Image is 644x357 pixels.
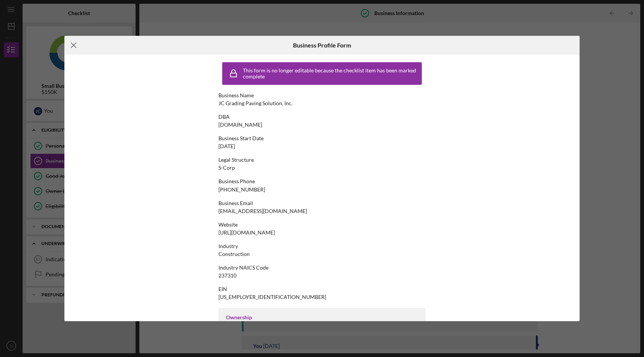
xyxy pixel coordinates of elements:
div: Ownership [226,314,418,320]
div: Construction [218,251,250,257]
div: [URL][DOMAIN_NAME] [218,230,275,236]
div: [EMAIL_ADDRESS][DOMAIN_NAME] [218,208,307,214]
div: [DOMAIN_NAME] [218,122,262,128]
div: 237310 [218,273,237,279]
div: This form is no longer editable because the checklist item has been marked complete [243,67,420,80]
div: DBA [218,114,426,120]
div: [US_EMPLOYER_IDENTIFICATION_NUMBER] [218,294,326,300]
div: EIN [218,286,426,292]
div: Business Email [218,200,426,206]
div: Legal Structure [218,157,426,163]
div: S-Corp [218,165,235,171]
div: Business Phone [218,178,426,184]
div: Business Name [218,92,426,98]
div: Industry NAICS Code [218,265,426,271]
div: Website [218,222,426,228]
div: Industry [218,243,426,249]
div: JC Grading Paving Solution, Inc. [218,100,293,106]
div: [PHONE_NUMBER] [218,187,265,193]
div: Business Start Date [218,135,426,141]
h6: Business Profile Form [293,42,351,49]
div: [DATE] [218,143,235,149]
